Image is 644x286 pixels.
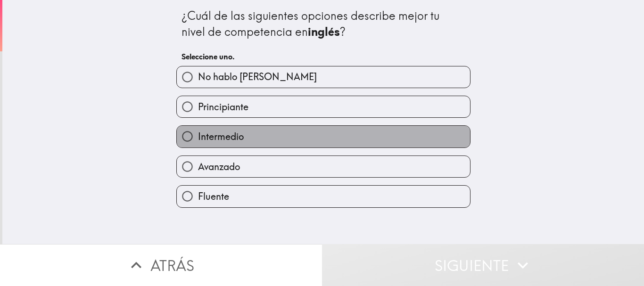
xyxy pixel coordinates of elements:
b: inglés [308,25,340,39]
button: Siguiente [322,244,644,286]
button: Avanzado [177,156,470,177]
button: Fluente [177,186,470,207]
button: No hablo [PERSON_NAME] [177,66,470,88]
span: Intermedio [198,130,244,143]
span: Principiante [198,100,248,114]
button: Principiante [177,96,470,117]
div: ¿Cuál de las siguientes opciones describe mejor tu nivel de competencia en ? [182,8,465,40]
button: Intermedio [177,126,470,147]
span: Avanzado [198,160,240,173]
h6: Seleccione uno. [182,51,465,62]
span: No hablo [PERSON_NAME] [198,70,317,83]
span: Fluente [198,190,229,203]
